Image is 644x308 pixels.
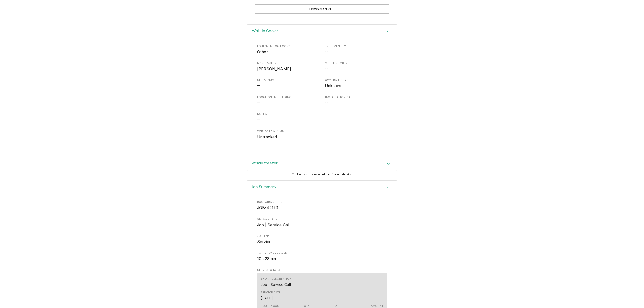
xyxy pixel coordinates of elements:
[257,66,319,72] span: Manufacturer
[252,161,278,166] h3: walkin freezer
[261,291,280,295] div: Service Date
[257,129,387,133] span: Warranty Status
[255,4,389,14] div: Button Group
[261,282,291,287] div: Short Description
[257,95,319,99] span: Location in Building
[257,44,387,140] div: Equipment Display
[257,83,319,89] span: Serial Number
[247,25,397,39] button: Accordion Details Expand Trigger
[325,66,387,72] span: Model Number
[325,49,387,55] span: Equipment Type
[257,205,278,210] span: JOB-42173
[257,78,319,82] span: Serial Number
[257,217,387,228] div: Service Type
[257,135,277,139] span: Untracked
[257,256,387,262] span: Total Time Logged
[257,234,387,245] div: Job Type
[247,25,397,39] div: Accordion Header
[261,277,292,287] div: Short Description
[257,256,276,261] span: 10h 28min
[247,24,397,151] div: Walk In Cooler
[257,129,387,140] div: Warranty Status
[325,95,387,99] span: Installation Date
[257,217,387,221] span: Service Type
[255,4,389,14] button: Download PDF
[257,101,261,105] span: --
[261,277,292,281] div: Short Description
[325,101,328,105] span: --
[257,200,387,204] span: Roopairs Job ID
[257,83,261,88] span: --
[257,268,387,272] span: Service Charges
[257,222,387,228] span: Service Type
[247,39,397,151] div: Accordion Body
[257,205,387,211] span: Roopairs Job ID
[257,117,387,123] span: Notes
[257,200,387,211] div: Roopairs Job ID
[257,44,319,48] span: Equipment Category
[257,78,319,89] div: Serial Number
[325,50,328,54] span: --
[257,61,319,65] span: Manufacturer
[257,239,271,244] span: Service
[257,134,387,140] span: Warranty Status
[325,61,387,65] span: Model Number
[247,181,397,195] button: Accordion Details Expand Trigger
[325,44,387,48] span: Equipment Type
[325,78,387,82] span: Ownership Type
[255,4,389,14] div: Button Group Row
[257,61,319,72] div: Manufacturer
[247,157,397,171] div: walkin freezer
[325,95,387,106] div: Installation Date
[325,78,387,89] div: Ownership Type
[257,239,387,245] span: Job Type
[247,181,397,195] div: Accordion Header
[325,100,387,106] span: Installation Date
[257,223,291,227] span: Job | Service Call
[325,83,387,89] span: Ownership Type
[257,251,387,262] div: Total Time Logged
[257,112,387,123] div: Notes
[257,95,319,106] div: Location in Building
[257,44,319,55] div: Equipment Category
[257,251,387,255] span: Total Time Logged
[292,173,352,176] span: Click or tap to view or edit equipment details.
[325,83,343,88] span: Unknown
[257,234,387,238] span: Job Type
[325,67,328,71] span: --
[261,295,273,301] div: Service Date
[247,157,397,171] div: Accordion Header
[257,50,268,54] span: Other
[325,44,387,55] div: Equipment Type
[257,49,319,55] span: Equipment Category
[257,100,319,106] span: Location in Building
[261,291,280,301] div: Service Date
[257,112,387,116] span: Notes
[247,157,397,171] button: Accordion Details Expand Trigger
[252,29,278,33] h3: Walk In Cooler
[257,118,261,122] span: --
[257,67,291,71] span: [PERSON_NAME]
[252,185,276,189] h3: Job Summary
[325,61,387,72] div: Model Number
